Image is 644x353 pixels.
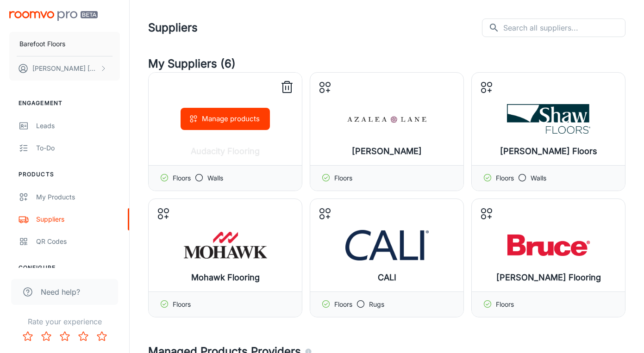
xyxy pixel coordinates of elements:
p: Floors [173,173,191,183]
div: To-do [36,143,120,153]
p: Floors [496,173,514,183]
div: Suppliers [36,214,120,224]
h4: My Suppliers (6) [148,56,625,72]
img: Roomvo PRO Beta [9,11,98,21]
p: Walls [531,173,546,183]
h1: Suppliers [148,19,198,36]
p: [PERSON_NAME] [PERSON_NAME] [32,63,98,74]
button: Rate 3 star [56,327,74,346]
button: Rate 1 star [19,327,37,346]
div: Leads [36,121,120,131]
button: Rate 2 star [37,327,56,346]
button: Manage products [181,108,270,130]
p: Floors [334,299,352,310]
p: Rugs [369,299,384,310]
span: Need help? [41,286,80,297]
div: QR Codes [36,236,120,247]
div: My Products [36,192,120,202]
p: Floors [334,173,352,183]
p: Walls [207,173,223,183]
button: Barefoot Floors [9,32,120,56]
p: Floors [496,299,514,310]
button: Rate 5 star [93,327,111,346]
input: Search all suppliers... [503,19,625,37]
button: [PERSON_NAME] [PERSON_NAME] [9,56,120,81]
p: Rate your experience [7,316,122,327]
p: Floors [173,299,191,310]
p: Barefoot Floors [19,39,65,49]
button: Rate 4 star [74,327,93,346]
